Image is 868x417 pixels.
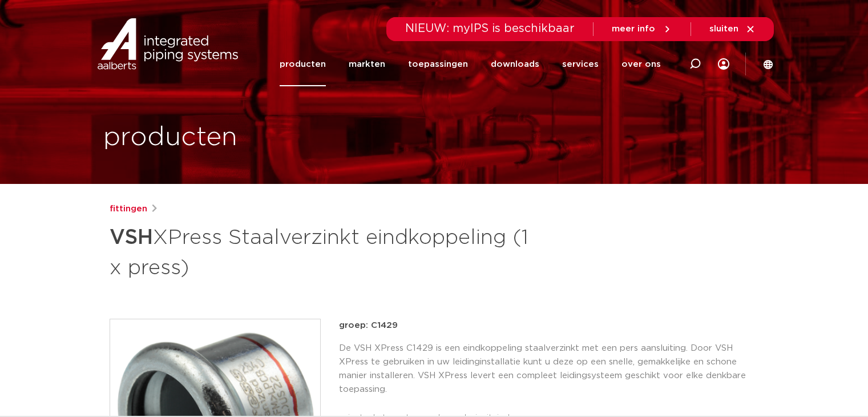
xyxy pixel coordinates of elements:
[110,227,153,248] strong: VSH
[280,42,661,86] nav: Menu
[612,25,655,33] span: meer info
[110,202,147,216] a: fittingen
[491,42,539,86] a: downloads
[405,23,575,34] span: NIEUW: myIPS is beschikbaar
[103,119,237,156] h1: producten
[621,42,661,86] a: over ons
[709,24,756,34] a: sluiten
[612,24,672,34] a: meer info
[110,220,538,282] h1: XPress Staalverzinkt eindkoppeling (1 x press)
[709,25,738,33] span: sluiten
[339,319,759,332] p: groep: C1429
[349,42,385,86] a: markten
[408,42,468,86] a: toepassingen
[562,42,599,86] a: services
[280,42,326,86] a: producten
[339,342,759,396] p: De VSH XPress C1429 is een eindkoppeling staalverzinkt met een pers aansluiting. Door VSH XPress ...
